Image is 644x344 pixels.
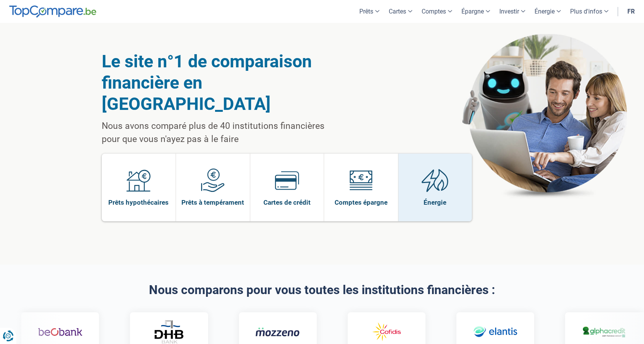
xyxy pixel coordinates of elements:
[37,321,82,343] img: Beobank
[102,51,344,115] h1: Le site n°1 de comparaison financière en [GEOGRAPHIC_DATA]
[275,168,299,192] img: Cartes de crédit
[364,321,408,343] img: Cofidis
[102,154,176,221] a: Prêts hypothécaires Prêts hypothécaires
[472,321,517,343] img: Elantis
[102,120,344,146] p: Nous avons comparé plus de 40 institutions financières pour que vous n'ayez pas à le faire
[349,168,373,192] img: Comptes épargne
[324,154,398,221] a: Comptes épargne Comptes épargne
[424,198,446,207] span: Énergie
[250,154,324,221] a: Cartes de crédit Cartes de crédit
[102,283,543,297] h2: Nous comparons pour vous toutes les institutions financières :
[9,5,96,18] img: TopCompare
[181,198,244,207] span: Prêts à tempérament
[108,198,169,207] span: Prêts hypothécaires
[176,154,250,221] a: Prêts à tempérament Prêts à tempérament
[126,168,150,192] img: Prêts hypothécaires
[263,198,311,207] span: Cartes de crédit
[398,154,472,221] a: Énergie Énergie
[335,198,388,207] span: Comptes épargne
[422,168,449,192] img: Énergie
[153,320,184,344] img: DHB Bank
[201,168,225,192] img: Prêts à tempérament
[255,327,299,337] img: Mozzeno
